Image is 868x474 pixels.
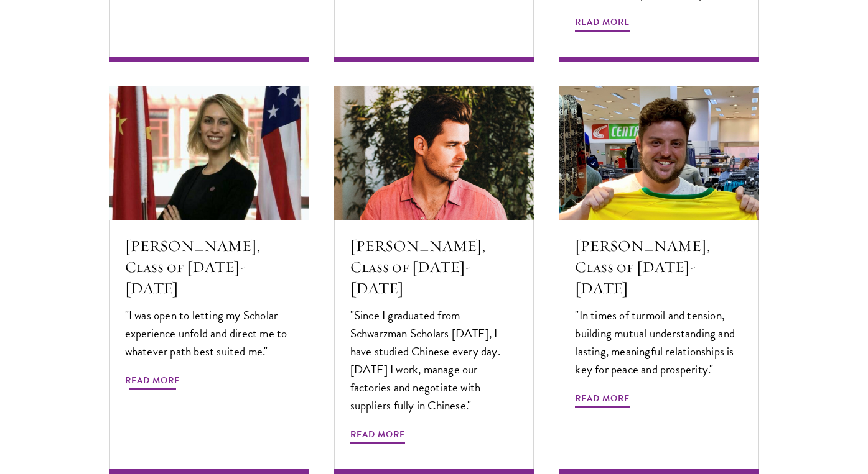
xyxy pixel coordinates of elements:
span: Read More [125,373,180,392]
a: [PERSON_NAME], Class of [DATE]-[DATE] "I was open to letting my Scholar experience unfold and dir... [109,86,309,474]
p: "I was open to letting my Scholar experience unfold and direct me to whatever path best suited me." [125,306,293,360]
span: Read More [575,14,630,34]
p: "In times of turmoil and tension, building mutual understanding and lasting, meaningful relations... [575,306,743,378]
h5: [PERSON_NAME], Class of [DATE]-[DATE] [575,235,743,299]
span: Read More [575,391,630,410]
h5: [PERSON_NAME], Class of [DATE]-[DATE] [125,235,293,299]
p: "Since I graduated from Schwarzman Scholars [DATE], I have studied Chinese every day. [DATE] I wo... [350,306,518,414]
h5: [PERSON_NAME], Class of [DATE]-[DATE] [350,235,518,299]
a: [PERSON_NAME], Class of [DATE]-[DATE] "In times of turmoil and tension, building mutual understan... [559,86,759,474]
span: Read More [350,427,405,446]
a: [PERSON_NAME], Class of [DATE]-[DATE] "Since I graduated from Schwarzman Scholars [DATE], I have ... [334,86,534,474]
